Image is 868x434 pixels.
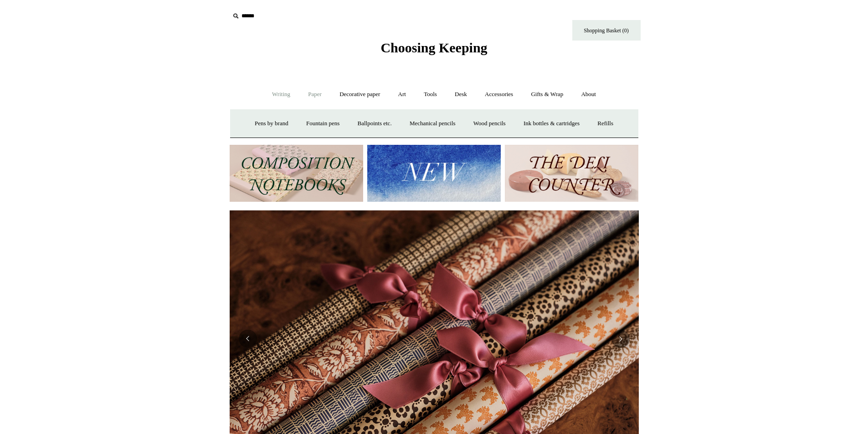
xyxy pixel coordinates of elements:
[401,112,464,136] a: Mechanical pencils
[230,145,363,202] img: 202302 Composition ledgers.jpg__PID:69722ee6-fa44-49dd-a067-31375e5d54ec
[380,40,487,55] span: Choosing Keeping
[477,82,521,107] a: Accessories
[390,82,414,107] a: Art
[465,112,514,136] a: Wood pencils
[300,82,330,107] a: Paper
[247,112,297,136] a: Pens by brand
[572,20,641,41] a: Shopping Basket (0)
[523,82,571,107] a: Gifts & Wrap
[264,82,298,107] a: Writing
[367,145,501,202] img: New.jpg__PID:f73bdf93-380a-4a35-bcfe-7823039498e1
[573,82,604,107] a: About
[447,82,475,107] a: Desk
[380,47,487,54] a: Choosing Keeping
[349,112,400,136] a: Ballpoints etc.
[505,145,638,202] img: The Deli Counter
[589,112,621,136] a: Refills
[515,112,588,136] a: Ink bottles & cartridges
[239,330,257,348] button: Previous
[331,82,388,107] a: Decorative paper
[416,82,445,107] a: Tools
[298,112,348,136] a: Fountain pens
[611,330,630,348] button: Next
